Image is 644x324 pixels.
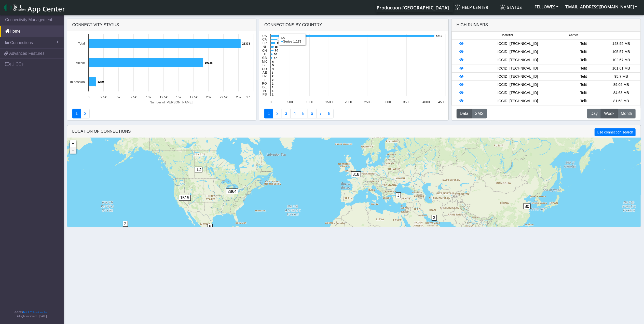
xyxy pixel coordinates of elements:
text: 4500 [438,100,445,104]
text: CN [262,49,267,52]
span: Connections [10,40,33,46]
div: ICCID: [TECHNICAL_ID] [471,49,565,55]
a: Help center [453,2,498,12]
text: Total [78,42,85,45]
span: 80 [523,204,531,209]
text: PL [263,89,267,93]
div: Telit [565,41,602,47]
div: ICCID: [TECHNICAL_ID] [471,90,565,96]
span: 1515 [179,195,191,201]
text: CZ [263,74,267,78]
text: 17.5k [189,95,198,99]
div: LOCATION OF CONNECTIONS [67,125,641,138]
a: App Center [4,2,64,13]
text: 88 [275,45,278,48]
div: ICCID: [TECHNICAL_ID] [471,66,565,71]
span: Week [604,111,614,117]
a: Zero Session [316,109,325,118]
a: Connections By Carrier [290,109,299,118]
div: 81.68 MB [602,98,640,104]
text: In session [70,80,85,84]
div: 105.57 MB [602,49,640,55]
div: ICCID: [TECHNICAL_ID] [471,82,565,88]
div: 3 [432,215,437,230]
a: 14 Days Trend [308,109,317,118]
text: AE [263,71,267,74]
div: 148.95 MB [602,41,640,47]
text: Active [76,61,85,65]
a: Your current platform instance [376,2,449,12]
img: logo-telit-cinterion-gw-new.png [4,4,25,12]
span: 3 [432,215,437,221]
text: MX [262,60,267,63]
text: 124 [277,42,282,45]
button: Use connection search [595,128,635,136]
a: Status [498,2,531,12]
div: Telit [565,82,602,88]
text: DE [262,85,267,89]
text: 4219 [436,34,442,37]
text: 500 [287,100,293,104]
text: RO [262,82,267,85]
text: 6 [272,60,274,63]
button: Data [457,109,472,118]
span: 2 [123,221,128,227]
text: BE [263,63,267,67]
a: Connections By Country [264,109,273,118]
nav: Summary paging [264,109,443,118]
text: 2500 [364,100,372,104]
button: Day [587,109,601,118]
text: 2 [272,75,273,78]
text: 3000 [384,100,391,104]
span: Production-[GEOGRAPHIC_DATA] [377,5,449,11]
text: 50 [274,53,277,56]
span: Day [591,111,598,117]
button: [EMAIL_ADDRESS][DOMAIN_NAME] [561,2,640,11]
text: 1500 [325,100,333,104]
span: Status [500,5,522,10]
a: Connectivity status [72,109,81,118]
text: 2 [272,82,273,85]
span: Advanced Features [9,50,45,57]
span: Help center [455,5,488,10]
a: Telit IoT Solutions, Inc. [23,311,48,314]
text: CO [262,67,267,71]
text: FR [263,41,267,45]
div: 84.63 MB [602,90,640,96]
text: 0 [88,95,89,99]
span: Identifier [502,33,513,37]
a: Usage per Country [282,109,291,118]
text: CA [262,37,267,41]
text: 4 [272,67,274,70]
text: IT [264,52,267,56]
div: 95.7 MB [602,74,640,79]
div: ICCID: [TECHNICAL_ID] [471,41,565,47]
div: Connections By Country [259,19,448,31]
div: Telit [565,66,602,71]
nav: Summary paging [72,109,251,118]
text: 2000 [345,100,352,104]
text: 19138 [205,61,213,64]
text: 0 [270,100,272,104]
button: Month [618,109,635,118]
div: High Runners [457,22,488,28]
img: status.svg [500,5,505,10]
a: Zoom out [70,147,76,154]
text: 10k [146,95,151,99]
span: Carrier [569,33,578,37]
text: 1 [272,89,273,92]
div: Connectivity status [67,19,256,31]
a: Carrier [273,109,282,118]
img: knowledge.svg [455,5,460,10]
text: 2 [272,78,273,82]
text: 15k [176,95,181,99]
div: Telit [565,57,602,63]
a: Deployment status [81,109,90,118]
a: Zoom in [70,140,76,147]
div: Telit [565,74,602,79]
text: 1269 [98,80,104,83]
span: App Center [28,4,65,13]
text: 25373 [242,42,250,45]
text: PS [263,92,267,96]
div: ICCID: [TECHNICAL_ID] [471,74,565,79]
